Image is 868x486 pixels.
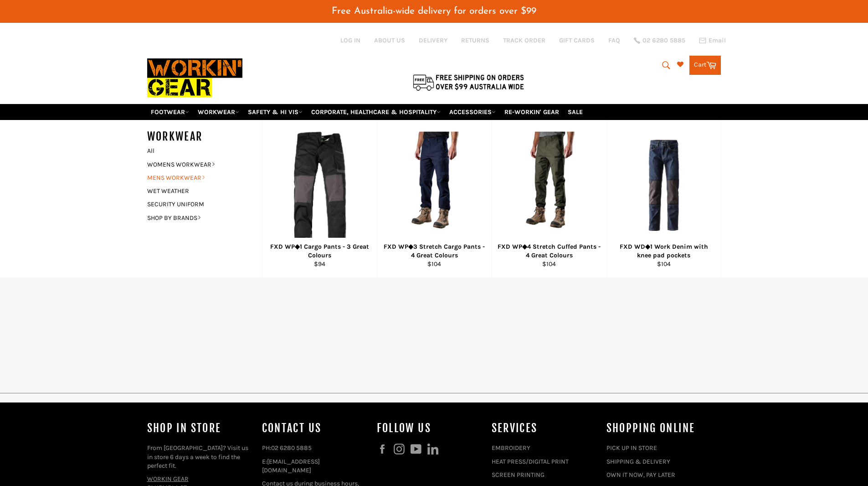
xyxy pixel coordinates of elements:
img: FXD WD◆1 Work Denim with knee pad pockets - Workin' Gear [618,140,709,231]
h4: services [492,421,597,436]
a: ABOUT US [374,36,405,45]
div: $104 [498,260,601,268]
h4: Shop In Store [147,421,253,436]
a: PICK UP IN STORE [606,444,657,452]
a: WOMENS WORKWEAR [143,158,253,171]
a: Email [699,37,726,44]
a: RE-WORKIN' GEAR [501,104,563,120]
a: FXD WP◆3 Stretch Cargo Pants - 4 Great Colours - Workin' Gear FXD WP◆3 Stretch Cargo Pants - 4 Gr... [377,120,492,277]
a: RETURNS [461,36,489,45]
h4: Follow us [377,421,483,436]
div: $104 [612,260,715,268]
a: SHIPPING & DELIVERY [606,458,670,465]
h5: WORKWEAR [147,129,262,144]
p: PH: [262,444,368,452]
p: From [GEOGRAPHIC_DATA]? Visit us in store 6 days a week to find the perfect fit. [147,444,253,470]
a: CORPORATE, HEALTHCARE & HOSPITALITY [308,104,444,120]
a: HEAT PRESS/DIGITAL PRINT [492,458,569,465]
a: [EMAIL_ADDRESS][DOMAIN_NAME] [262,458,320,474]
div: FXD WD◆1 Work Denim with knee pad pockets [612,242,715,260]
img: FXD WP◆4 Stretch Cuffed Pants - 4 Great Colours - Workin' Gear [514,131,585,239]
img: FXD WP◆1 Cargo Pants - 4 Great Colours - Workin' Gear [291,131,348,239]
div: $104 [383,260,486,268]
img: FXD WP◆3 Stretch Cargo Pants - 4 Great Colours - Workin' Gear [399,131,470,239]
a: TRACK ORDER [503,36,545,45]
a: All [143,144,262,157]
h4: SHOPPING ONLINE [606,421,712,436]
a: FOOTWEAR [147,104,193,120]
a: SCREEN PRINTING [492,471,544,479]
a: SHOP BY BRANDS [143,211,253,225]
div: FXD WP◆1 Cargo Pants - 3 Great Colours [268,242,371,260]
a: SECURITY UNIFORM [143,198,253,211]
a: GIFT CARDS [559,36,595,45]
a: WORKIN GEAR [147,475,189,483]
p: E: [262,457,368,475]
a: Log in [340,37,360,44]
a: WET WEATHER [143,184,253,198]
a: OWN IT NOW, PAY LATER [606,471,675,479]
a: 02 6280 5885 [271,444,312,452]
span: Free Australia-wide delivery for orders over $99 [332,6,536,16]
a: MENS WORKWEAR [143,171,253,184]
span: Email [709,37,726,44]
a: DELIVERY [419,36,447,45]
h4: Contact Us [262,421,368,436]
div: FXD WP◆3 Stretch Cargo Pants - 4 Great Colours [383,242,486,260]
a: FXD WD◆1 Work Denim with knee pad pockets - Workin' Gear FXD WD◆1 Work Denim with knee pad pocket... [606,120,721,277]
a: Cart [689,56,721,75]
a: FXD WP◆1 Cargo Pants - 4 Great Colours - Workin' Gear FXD WP◆1 Cargo Pants - 3 Great Colours $94 [262,120,377,277]
a: EMBROIDERY [492,444,530,452]
div: FXD WP◆4 Stretch Cuffed Pants - 4 Great Colours [498,242,601,260]
a: ACCESSORIES [446,104,499,120]
a: FXD WP◆4 Stretch Cuffed Pants - 4 Great Colours - Workin' Gear FXD WP◆4 Stretch Cuffed Pants - 4 ... [492,120,606,277]
a: SALE [564,104,586,120]
a: 02 6280 5885 [634,37,685,44]
span: 02 6280 5885 [642,37,685,44]
a: SAFETY & HI VIS [244,104,306,120]
img: Flat $9.95 shipping Australia wide [411,73,525,92]
img: Workin Gear leaders in Workwear, Safety Boots, PPE, Uniforms. Australia's No.1 in Workwear [147,52,242,104]
a: FAQ [608,36,620,45]
div: $94 [268,260,371,268]
a: WORKWEAR [194,104,243,120]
